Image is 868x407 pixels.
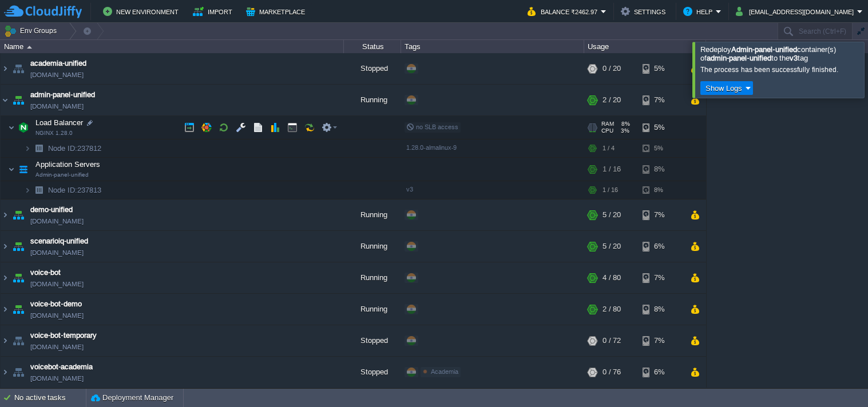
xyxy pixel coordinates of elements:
[34,118,85,127] span: Load Balancer
[30,298,82,310] a: voice-bot-demo
[1,357,10,388] img: AMDAwAAAACH5BAEAAAAALAAAAAABAAEAAAICRAEAOw==
[601,127,613,134] span: CPU
[4,5,82,19] img: CloudJiffy
[30,58,86,69] span: academia-unified
[603,357,621,388] div: 0 / 76
[344,85,401,115] div: Running
[30,310,84,321] a: [DOMAIN_NAME]
[1,294,10,325] img: AMDAwAAAACH5BAEAAAAALAAAAAABAAEAAAICRAEAOw==
[402,40,584,53] div: Tags
[30,216,84,227] a: [DOMAIN_NAME]
[643,116,680,139] div: 5%
[731,45,797,54] b: Admin-panel-unified
[47,143,103,153] a: Node ID:237812
[603,199,621,230] div: 5 / 20
[702,83,746,93] button: Show Logs
[790,54,798,62] b: v3
[601,121,614,127] span: RAM
[35,130,73,137] span: NGINX 1.28.0
[1,325,10,356] img: AMDAwAAAACH5BAEAAAAALAAAAAABAAEAAAICRAEAOw==
[27,46,32,49] img: AMDAwAAAACH5BAEAAAAALAAAAAABAAEAAAICRAEAOw==
[34,118,85,127] a: Load BalancerNGINX 1.28.0
[820,361,857,396] iframe: chat widget
[10,325,26,356] img: AMDAwAAAACH5BAEAAAAALAAAAAABAAEAAAICRAEAOw==
[344,40,401,53] div: Status
[30,89,95,101] a: admin-panel-unified
[344,357,401,388] div: Stopped
[30,278,84,290] a: [DOMAIN_NAME]
[48,186,77,194] span: Node ID:
[30,247,84,258] a: [DOMAIN_NAME]
[707,54,771,62] b: admin-panel-unified
[603,85,621,115] div: 2 / 20
[618,127,629,134] span: 3%
[344,53,401,84] div: Stopped
[34,160,102,169] a: Application ServersAdmin-panel-unified
[14,389,86,407] div: No active tasks
[10,85,26,115] img: AMDAwAAAACH5BAEAAAAALAAAAAABAAEAAAICRAEAOw==
[30,69,84,81] a: [DOMAIN_NAME]
[4,23,61,39] button: Env Groups
[1,231,10,262] img: AMDAwAAAACH5BAEAAAAALAAAAAABAAEAAAICRAEAOw==
[8,158,15,181] img: AMDAwAAAACH5BAEAAAAALAAAAAABAAEAAAICRAEAOw==
[643,53,680,84] div: 5%
[344,262,401,293] div: Running
[603,158,621,181] div: 1 / 16
[1,53,10,84] img: AMDAwAAAACH5BAEAAAAALAAAAAABAAEAAAICRAEAOw==
[10,262,26,293] img: AMDAwAAAACH5BAEAAAAALAAAAAABAAEAAAICRAEAOw==
[643,85,680,115] div: 7%
[30,341,84,353] a: [DOMAIN_NAME]
[603,231,621,262] div: 5 / 20
[246,5,308,18] button: Marketplace
[344,231,401,262] div: Running
[643,158,680,181] div: 8%
[10,199,26,230] img: AMDAwAAAACH5BAEAAAAALAAAAAABAAEAAAICRAEAOw==
[30,236,88,247] a: scenarioiq-unified
[643,139,680,157] div: 5%
[10,357,26,388] img: AMDAwAAAACH5BAEAAAAALAAAAAABAAEAAAICRAEAOw==
[10,53,26,84] img: AMDAwAAAACH5BAEAAAAALAAAAAABAAEAAAICRAEAOw==
[700,65,861,74] div: The process has been successfully finished.
[344,325,401,356] div: Stopped
[48,144,77,153] span: Node ID:
[91,392,173,404] button: Deployment Manager
[8,116,15,139] img: AMDAwAAAACH5BAEAAAAALAAAAAABAAEAAAICRAEAOw==
[1,199,10,230] img: AMDAwAAAACH5BAEAAAAALAAAAAABAAEAAAICRAEAOw==
[10,231,26,262] img: AMDAwAAAACH5BAEAAAAALAAAAAABAAEAAAICRAEAOw==
[603,181,618,199] div: 1 / 16
[683,5,716,18] button: Help
[24,181,31,199] img: AMDAwAAAACH5BAEAAAAALAAAAAABAAEAAAICRAEAOw==
[103,5,182,18] button: New Environment
[643,357,680,388] div: 6%
[34,159,102,169] span: Application Servers
[1,40,343,53] div: Name
[193,5,236,18] button: Import
[528,5,601,18] button: Balance ₹2462.97
[603,294,621,325] div: 2 / 80
[30,330,97,341] span: voice-bot-temporary
[344,199,401,230] div: Running
[47,143,103,153] span: 237812
[344,294,401,325] div: Running
[30,101,84,112] a: [DOMAIN_NAME]
[619,121,630,127] span: 8%
[47,185,103,195] span: 237813
[31,139,47,157] img: AMDAwAAAACH5BAEAAAAALAAAAAABAAEAAAICRAEAOw==
[643,262,680,293] div: 7%
[1,85,10,115] img: AMDAwAAAACH5BAEAAAAALAAAAAABAAEAAAICRAEAOw==
[736,5,857,18] button: [EMAIL_ADDRESS][DOMAIN_NAME]
[621,5,669,18] button: Settings
[603,262,621,293] div: 4 / 80
[603,139,615,157] div: 1 / 4
[30,204,73,216] a: demo-unified
[15,158,31,181] img: AMDAwAAAACH5BAEAAAAALAAAAAABAAEAAAICRAEAOw==
[15,116,31,139] img: AMDAwAAAACH5BAEAAAAALAAAAAABAAEAAAICRAEAOw==
[406,144,457,151] span: 1.28.0-almalinux-9
[431,368,458,375] span: Academia
[30,361,93,373] a: voicebot-academia
[47,185,103,195] a: Node ID:237813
